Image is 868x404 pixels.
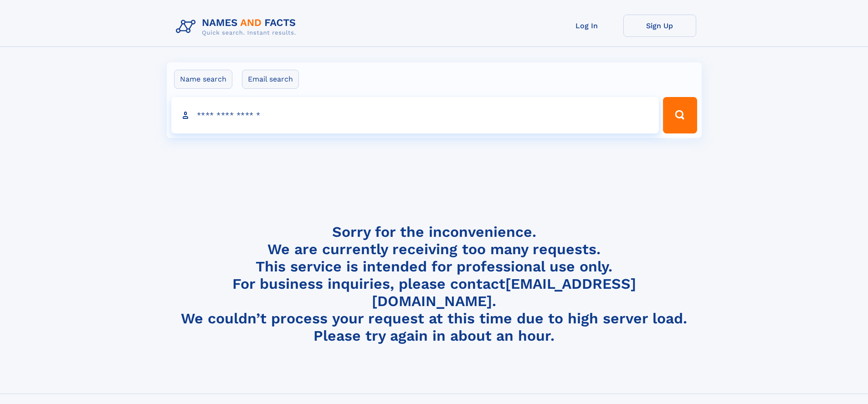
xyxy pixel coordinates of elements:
[172,223,696,345] h4: Sorry for the inconvenience. We are currently receiving too many requests. This service is intend...
[623,15,696,37] a: Sign Up
[242,70,299,89] label: Email search
[663,97,697,133] button: Search Button
[550,15,623,37] a: Log In
[174,70,232,89] label: Name search
[372,275,636,310] a: [EMAIL_ADDRESS][DOMAIN_NAME]
[172,15,303,39] img: Logo Names and Facts
[171,97,659,133] input: search input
